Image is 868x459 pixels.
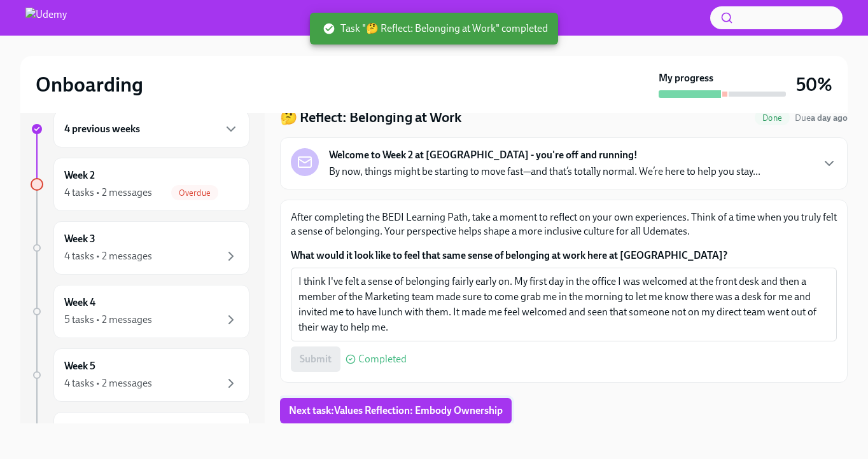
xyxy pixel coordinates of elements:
strong: Welcome to Week 2 at [GEOGRAPHIC_DATA] - you're off and running! [329,148,638,162]
button: Next task:Values Reflection: Embody Ownership [280,398,512,423]
a: Week 45 tasks • 2 messages [31,285,249,338]
h6: 4 previous weeks [64,122,140,136]
div: 4 tasks • 2 messages [64,249,152,263]
strong: My progress [659,71,713,85]
h4: 🤔 Reflect: Belonging at Work [280,108,461,127]
h6: Week 2 [64,168,95,182]
h6: Week 3 [64,232,95,246]
span: Overdue [171,188,218,198]
span: Due [795,113,848,123]
textarea: I think I've felt a sense of belonging fairly early on. My first day in the office I was welcomed... [298,274,829,335]
strong: a day ago [811,113,848,123]
span: Completed [358,354,407,364]
label: What would it look like to feel that same sense of belonging at work here at [GEOGRAPHIC_DATA]? [291,249,837,263]
h6: Week 5 [64,359,95,373]
span: Task "🤔 Reflect: Belonging at Work" completed [323,22,548,36]
h6: Week 6 [64,423,95,437]
a: Week 24 tasks • 2 messagesOverdue [31,158,249,211]
div: 4 tasks • 2 messages [64,376,152,390]
h2: Onboarding [36,72,143,97]
p: After completing the BEDI Learning Path, take a moment to reflect on your own experiences. Think ... [291,210,837,238]
h3: 50% [796,73,832,96]
div: 4 tasks • 2 messages [64,186,152,200]
span: September 6th, 2025 10:00 [795,112,848,124]
span: Next task : Values Reflection: Embody Ownership [289,404,503,417]
a: Week 34 tasks • 2 messages [31,221,249,275]
div: 4 previous weeks [53,111,249,147]
div: 5 tasks • 2 messages [64,313,152,327]
span: Done [755,113,790,123]
img: Udemy [25,8,67,28]
p: By now, things might be starting to move fast—and that’s totally normal. We’re here to help you s... [329,165,760,179]
h6: Week 4 [64,296,95,310]
a: Week 54 tasks • 2 messages [31,348,249,402]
